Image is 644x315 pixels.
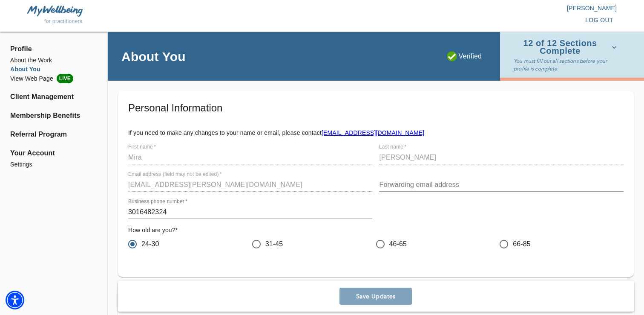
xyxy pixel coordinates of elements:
a: Client Management [10,92,97,102]
span: Your Account [10,148,97,158]
p: You must fill out all sections before your profile is complete. [514,57,620,73]
span: LIVE [57,74,73,83]
h6: How old are you? * [128,226,624,235]
h5: Personal Information [128,101,624,115]
a: About You [10,65,97,74]
button: log out [582,12,617,28]
li: View Web Page [10,74,97,83]
a: Membership Benefits [10,111,97,121]
span: for practitioners [44,18,83,24]
span: 31-45 [265,239,283,249]
a: About the Work [10,56,97,65]
label: Email address (field may not be edited) [128,172,222,177]
label: Last name [379,145,406,150]
a: Referral Program [10,129,97,140]
p: [PERSON_NAME] [322,4,617,12]
label: Business phone number [128,199,187,204]
span: log out [585,15,613,26]
a: View Web PageLIVE [10,74,97,83]
a: [EMAIL_ADDRESS][DOMAIN_NAME] [322,129,424,136]
span: 24-30 [141,239,159,249]
a: Settings [10,160,97,169]
span: 46-65 [389,239,407,249]
button: 12 of 12 Sections Complete [514,37,620,57]
span: 12 of 12 Sections Complete [514,40,617,55]
label: First name [128,145,156,150]
span: 66-85 [513,239,531,249]
p: If you need to make any changes to your name or email, please contact [128,128,624,137]
h4: About You [121,49,186,64]
p: Verified [447,51,482,61]
div: Accessibility Menu [6,291,24,309]
span: Profile [10,44,97,54]
img: MyWellbeing [27,6,83,16]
